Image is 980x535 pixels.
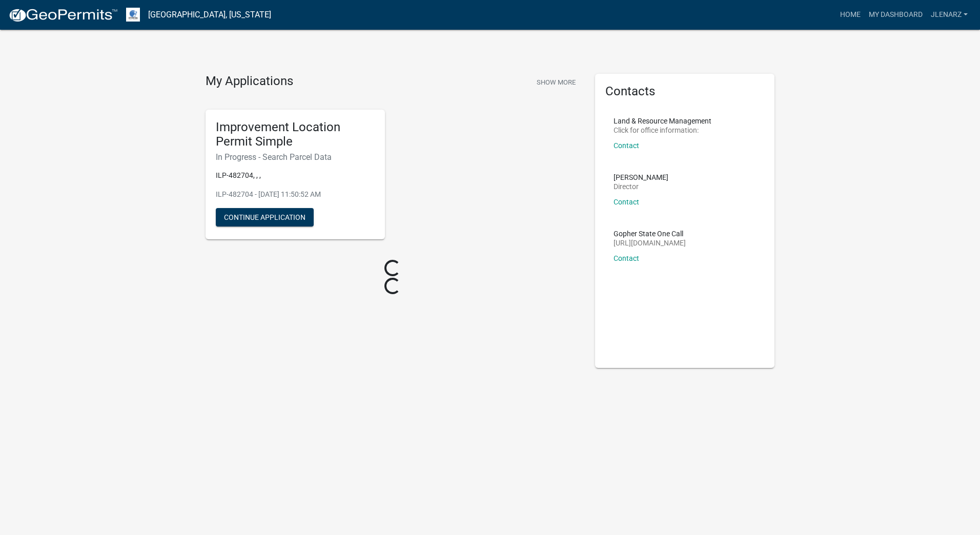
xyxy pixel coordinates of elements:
p: Land & Resource Management [614,117,711,125]
p: ILP-482704, , , [216,170,375,181]
p: Gopher State One Call [614,230,686,237]
h5: Improvement Location Permit Simple [216,120,375,150]
button: Continue Application [216,208,314,227]
img: Otter Tail County, Minnesota [126,8,140,22]
a: Contact [614,254,639,262]
h6: In Progress - Search Parcel Data [216,152,375,162]
a: Contact [614,141,639,150]
h5: Contacts [605,84,764,99]
a: Contact [614,198,639,206]
a: jlenarz [927,5,972,25]
button: Show More [533,74,580,91]
p: Click for office information: [614,127,711,134]
a: Home [836,5,865,25]
a: [GEOGRAPHIC_DATA], [US_STATE] [148,6,271,24]
a: My Dashboard [865,5,927,25]
h4: My Applications [206,74,293,89]
p: [PERSON_NAME] [614,174,668,181]
p: ILP-482704 - [DATE] 11:50:52 AM [216,189,375,200]
p: [URL][DOMAIN_NAME] [614,239,686,246]
p: Director [614,183,668,190]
